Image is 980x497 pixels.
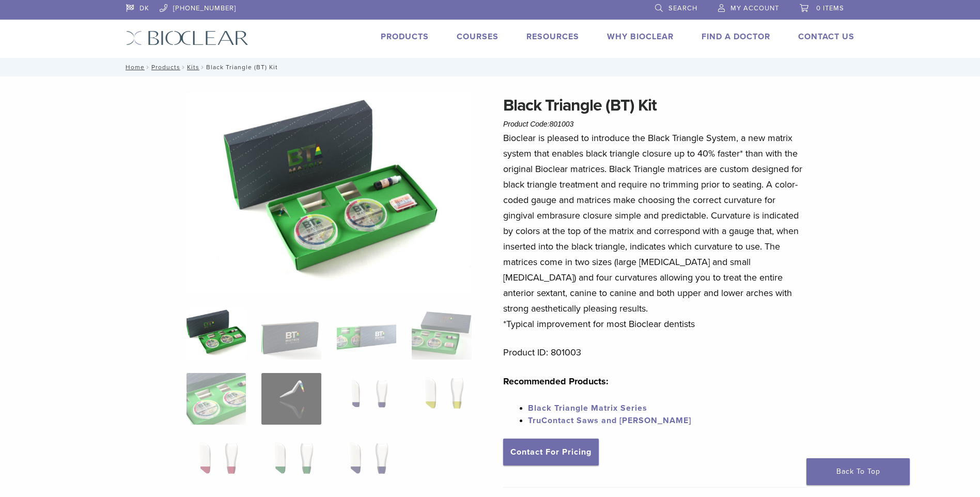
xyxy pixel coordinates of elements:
[503,345,807,360] p: Product ID: 801003
[151,64,180,71] a: Products
[550,120,574,128] span: 801003
[702,32,770,42] a: Find A Doctor
[187,64,199,71] a: Kits
[118,58,862,76] nav: Black Triangle (BT) Kit
[261,438,321,490] img: Black Triangle (BT) Kit - Image 10
[180,65,187,70] span: /
[503,376,609,387] strong: Recommended Products:
[526,32,579,42] a: Resources
[122,64,145,71] a: Home
[186,438,246,490] img: Black Triangle (BT) Kit - Image 9
[503,120,573,128] span: Product Code:
[337,308,396,360] img: Black Triangle (BT) Kit - Image 3
[503,93,807,118] h1: Black Triangle (BT) Kit
[261,373,321,425] img: Black Triangle (BT) Kit - Image 6
[126,30,248,45] img: Bioclear
[668,4,697,12] span: Search
[337,373,396,425] img: Black Triangle (BT) Kit - Image 7
[503,130,807,332] p: Bioclear is pleased to introduce the Black Triangle System, a new matrix system that enables blac...
[337,438,396,490] img: Black Triangle (BT) Kit - Image 11
[199,65,206,70] span: /
[806,458,910,485] a: Back To Top
[186,308,246,360] img: Intro-Black-Triangle-Kit-6-Copy-e1548792917662-324x324.jpg
[730,4,779,12] span: My Account
[261,308,321,360] img: Black Triangle (BT) Kit - Image 2
[528,403,647,413] a: Black Triangle Matrix Series
[798,32,854,42] a: Contact Us
[528,415,691,426] a: TruContact Saws and [PERSON_NAME]
[816,4,844,12] span: 0 items
[186,373,246,425] img: Black Triangle (BT) Kit - Image 5
[503,439,599,465] a: Contact For Pricing
[145,65,151,70] span: /
[381,32,429,42] a: Products
[412,308,471,360] img: Black Triangle (BT) Kit - Image 4
[186,93,472,294] img: Intro Black Triangle Kit-6 - Copy
[412,373,471,425] img: Black Triangle (BT) Kit - Image 8
[457,32,499,42] a: Courses
[607,32,674,42] a: Why Bioclear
